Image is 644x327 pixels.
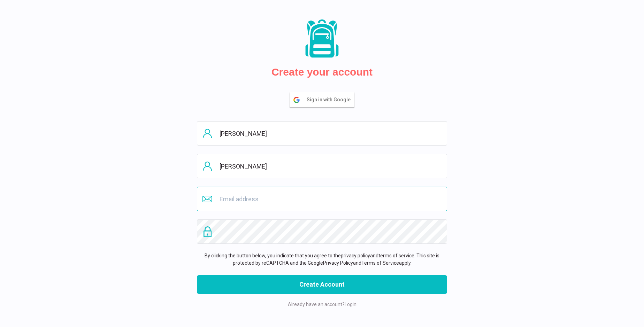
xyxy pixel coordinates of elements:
[361,260,399,266] a: Terms of Service
[197,187,447,211] input: Email address
[290,92,354,107] button: Sign in with Google
[197,252,447,267] p: By clicking the button below, you indicate that you agree to the and . This site is protected by ...
[323,260,353,266] a: Privacy Policy
[197,301,447,308] p: Already have an account?
[307,93,354,107] span: Sign in with Google
[197,121,447,146] input: First name
[345,302,356,307] a: Login
[197,154,447,178] input: Last name
[341,253,370,258] a: privacy policy
[303,19,341,59] img: Packs logo
[197,275,447,294] button: Create Account
[378,253,414,258] a: terms of service
[271,66,373,78] h2: Create your account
